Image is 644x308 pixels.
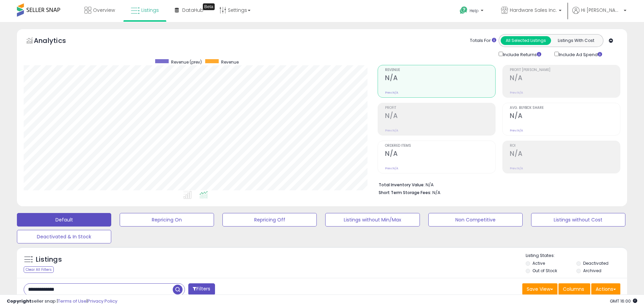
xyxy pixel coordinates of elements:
[203,3,215,10] div: Tooltip anchor
[7,298,31,304] strong: Copyright
[510,106,620,110] span: Avg. Buybox Share
[17,230,111,243] button: Deactivated & In Stock
[188,283,215,295] button: Filters
[325,213,420,227] button: Listings without Min/Max
[385,128,398,133] small: Prev: N/A
[58,298,87,304] a: Terms of Use
[510,166,523,170] small: Prev: N/A
[558,283,590,295] button: Columns
[522,283,557,295] button: Save View
[510,144,620,148] span: ROI
[385,166,398,170] small: Prev: N/A
[581,7,622,14] span: Hi [PERSON_NAME]
[428,213,523,227] button: Non Competitive
[501,36,551,45] button: All Selected Listings
[385,150,495,159] h2: N/A
[526,253,627,259] p: Listing States:
[36,255,62,264] h5: Listings
[563,286,584,292] span: Columns
[510,128,523,133] small: Prev: N/A
[459,6,468,15] i: Get Help
[24,266,54,273] div: Clear All Filters
[532,268,557,274] label: Out of Stock
[171,59,202,65] span: Revenue (prev)
[532,260,545,266] label: Active
[93,7,115,14] span: Overview
[549,50,613,58] div: Include Ad Spend
[385,144,495,148] span: Ordered Items
[572,7,626,22] a: Hi [PERSON_NAME]
[141,7,159,14] span: Listings
[7,298,117,305] div: seller snap | |
[510,7,557,14] span: Hardware Sales Inc.
[385,112,495,121] h2: N/A
[88,298,117,304] a: Privacy Policy
[583,260,609,266] label: Deactivated
[17,213,111,227] button: Default
[494,50,549,58] div: Include Returns
[385,68,495,72] span: Revenue
[531,213,625,227] button: Listings without Cost
[510,74,620,83] h2: N/A
[222,213,317,227] button: Repricing Off
[385,106,495,110] span: Profit
[379,190,431,195] b: Short Term Storage Fees:
[34,36,79,47] h5: Analytics
[379,182,425,188] b: Total Inventory Value:
[120,213,214,227] button: Repricing On
[221,59,239,65] span: Revenue
[510,91,523,95] small: Prev: N/A
[454,1,490,22] a: Help
[510,150,620,159] h2: N/A
[470,8,479,14] span: Help
[470,38,496,44] div: Totals For
[591,283,620,295] button: Actions
[432,189,440,196] span: N/A
[385,91,398,95] small: Prev: N/A
[510,112,620,121] h2: N/A
[551,36,601,45] button: Listings With Cost
[385,74,495,83] h2: N/A
[182,7,204,14] span: DataHub
[583,268,601,274] label: Archived
[510,68,620,72] span: Profit [PERSON_NAME]
[379,180,615,188] li: N/A
[610,298,637,304] span: 2025-09-17 16:00 GMT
